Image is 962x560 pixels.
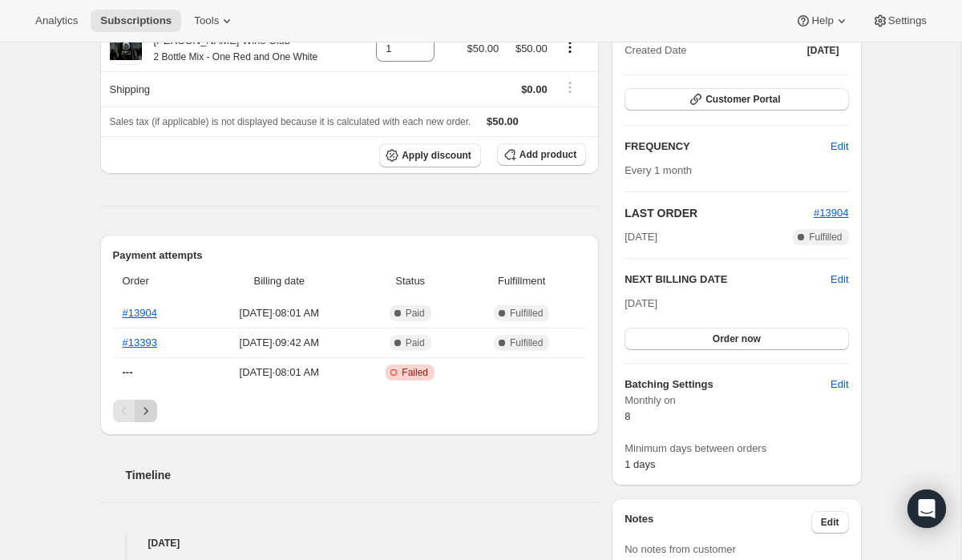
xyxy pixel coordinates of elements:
button: Next [135,400,157,422]
h2: Timeline [126,467,600,483]
div: Open Intercom Messenger [907,489,946,528]
span: Status [363,273,457,289]
small: 2 Bottle Mix - One Red and One White [154,51,318,62]
button: Tools [184,10,245,32]
button: #13904 [814,205,848,221]
button: Subscriptions [91,10,181,32]
h2: LAST ORDER [624,205,814,221]
button: Add product [497,143,586,166]
span: $50.00 [467,42,499,54]
span: [DATE] · 08:01 AM [204,305,354,321]
span: $50.00 [515,42,548,54]
a: #13393 [123,336,157,348]
span: [DATE] · 08:01 AM [204,365,354,381]
span: Created Date [624,42,686,58]
h2: Payment attempts [113,248,587,264]
button: Order now [624,328,848,350]
span: Edit [831,377,848,393]
div: [PERSON_NAME] Wine Club [142,33,318,65]
button: Analytics [26,10,87,32]
span: Fulfilled [510,307,543,320]
button: Shipping actions [557,79,583,96]
button: Edit [821,134,858,159]
span: Billing date [204,273,354,289]
button: Customer Portal [624,88,848,111]
th: Order [113,264,200,299]
h6: Batching Settings [624,377,831,393]
h4: [DATE] [100,535,600,551]
button: Edit [811,511,849,534]
h2: NEXT BILLING DATE [624,272,831,288]
span: Add product [519,148,576,161]
span: Customer Portal [705,93,780,106]
span: Fulfilled [809,231,842,244]
span: Apply discount [402,149,471,162]
h2: FREQUENCY [624,139,831,155]
span: --- [123,366,133,378]
a: #13904 [814,207,848,219]
span: Paid [406,336,425,349]
span: Paid [406,307,425,320]
span: [DATE] [624,297,657,309]
span: Every 1 month [624,164,692,176]
span: Tools [194,14,219,27]
th: Shipping [100,71,361,107]
button: Settings [863,10,936,32]
span: Edit [821,516,839,529]
h3: Notes [624,511,811,534]
span: Fulfilled [510,336,543,349]
span: 8 [624,410,630,422]
button: Edit [831,272,848,288]
span: Fulfillment [467,273,576,289]
span: [DATE] [807,44,839,57]
span: Help [811,14,833,27]
span: Edit [831,139,848,155]
span: [DATE] · 09:42 AM [204,335,354,351]
span: $0.00 [521,83,548,95]
span: Minimum days between orders [624,441,848,457]
span: Settings [888,14,927,27]
span: [DATE] [624,229,657,245]
button: Help [786,10,859,32]
button: [DATE] [798,39,849,62]
span: Monthly on [624,393,848,409]
span: $50.00 [487,115,519,127]
button: Apply discount [379,143,481,167]
span: Analytics [35,14,78,27]
button: Edit [821,372,858,397]
span: No notes from customer [624,543,736,555]
nav: Pagination [113,400,587,422]
a: #13904 [123,307,157,319]
span: Failed [402,366,428,379]
button: Product actions [557,38,583,56]
span: Sales tax (if applicable) is not displayed because it is calculated with each new order. [110,116,471,127]
span: Subscriptions [100,14,172,27]
span: 1 days [624,458,655,470]
span: Order now [713,332,761,345]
